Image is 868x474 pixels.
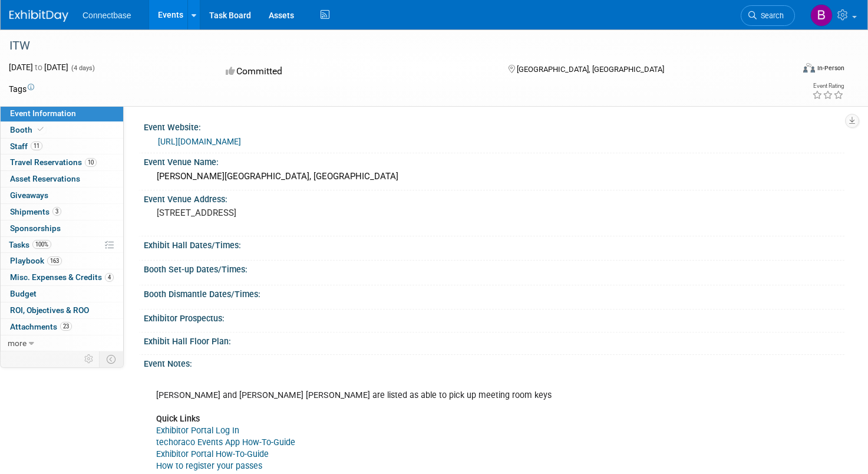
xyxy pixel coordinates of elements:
span: Giveaways [10,190,48,200]
a: more [1,335,123,351]
a: Giveaways [1,187,123,203]
a: Asset Reservations [1,171,123,187]
span: [GEOGRAPHIC_DATA], [GEOGRAPHIC_DATA] [517,65,664,74]
b: Quick Links [156,414,200,424]
div: Event Website: [144,119,844,133]
img: Format-Inperson.png [803,63,815,73]
span: Connectbase [82,11,131,20]
div: Event Format [720,61,844,79]
pre: [STREET_ADDRESS] [157,208,423,218]
td: Personalize Event Tab Strip [79,351,100,367]
span: Event Information [10,108,76,118]
div: Event Notes: [144,355,844,370]
a: Playbook163 [1,253,123,269]
span: Staff [10,141,42,151]
a: Booth [1,122,123,138]
td: Tags [9,83,34,95]
span: Search [757,11,784,20]
span: 3 [52,207,61,216]
a: Misc. Expenses & Credits4 [1,269,123,285]
span: Tasks [9,240,51,249]
a: [URL][DOMAIN_NAME] [158,137,241,146]
span: 11 [31,141,42,150]
img: Brian Maggiacomo [810,4,833,27]
div: Event Venue Name: [144,153,844,168]
td: Toggle Event Tabs [100,351,124,367]
a: Attachments23 [1,319,123,335]
span: 23 [60,322,72,331]
a: Exhibitor Portal Log In [156,426,239,436]
span: Sponsorships [10,223,61,233]
a: ROI, Objectives & ROO [1,302,123,318]
span: Shipments [10,207,61,216]
i: Booth reservation complete [38,126,44,133]
span: 4 [105,273,114,282]
a: Search [741,5,795,26]
img: ExhibitDay [9,10,68,22]
span: (4 days) [70,64,95,72]
div: Committed [222,61,489,82]
a: Tasks100% [1,237,123,253]
span: to [33,62,44,72]
span: 10 [85,158,97,167]
div: In-Person [817,64,844,73]
span: Travel Reservations [10,157,97,167]
span: more [8,338,27,348]
a: techoraco Events App How-To-Guide [156,437,295,447]
a: How to register your passes [156,461,262,471]
a: Sponsorships [1,220,123,236]
a: Event Information [1,106,123,121]
span: [DATE] [DATE] [9,62,68,72]
span: 163 [47,256,62,265]
span: Booth [10,125,46,134]
div: Booth Set-up Dates/Times: [144,261,844,275]
div: [PERSON_NAME][GEOGRAPHIC_DATA], [GEOGRAPHIC_DATA] [153,167,836,186]
div: Exhibit Hall Dates/Times: [144,236,844,251]
a: Travel Reservations10 [1,154,123,170]
a: Budget [1,286,123,302]
div: Event Rating [812,83,844,89]
span: 100% [32,240,51,249]
a: Staff11 [1,139,123,154]
div: Event Venue Address: [144,190,844,205]
span: Asset Reservations [10,174,80,183]
div: Exhibit Hall Floor Plan: [144,333,844,347]
a: Shipments3 [1,204,123,220]
span: Misc. Expenses & Credits [10,272,114,282]
span: Attachments [10,322,72,331]
div: Booth Dismantle Dates/Times: [144,285,844,300]
span: ROI, Objectives & ROO [10,305,89,315]
span: Budget [10,289,37,298]
span: Playbook [10,256,62,265]
div: ITW [5,35,773,57]
div: Exhibitor Prospectus: [144,310,844,324]
a: Exhibitor Portal How-To-Guide [156,449,269,459]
